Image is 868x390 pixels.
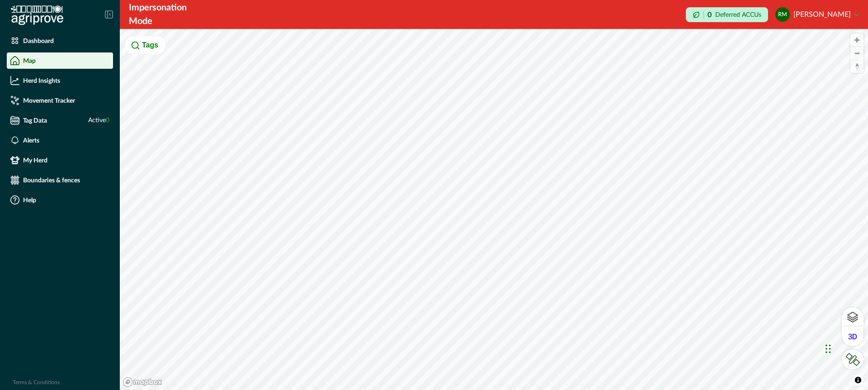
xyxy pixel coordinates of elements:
[125,36,165,54] button: Tags
[23,37,54,44] p: Dashboard
[120,29,868,390] canvas: Map
[23,157,47,164] p: My Herd
[23,137,39,144] p: Alerts
[7,92,113,109] a: Movement Tracker
[775,4,859,25] button: Rodney McIntyre[PERSON_NAME]
[23,77,60,84] p: Herd Insights
[11,5,63,25] img: Logo
[7,112,113,128] a: Tag DataActive0
[106,117,109,124] span: 0
[88,116,109,125] span: Active
[23,176,80,184] p: Boundaries & fences
[7,172,113,188] a: Boundaries & fences
[850,60,863,73] button: Reset bearing to north
[7,152,113,168] a: My Herd
[850,60,863,73] span: Reset bearing to north
[715,11,761,18] p: Deferred ACCUs
[7,192,113,208] a: Help
[7,132,113,148] a: Alerts
[23,196,36,204] p: Help
[708,11,712,19] p: 0
[853,375,863,385] button: Toggle attribution
[23,57,36,64] p: Map
[7,72,113,89] a: Herd Insights
[823,326,868,370] iframe: Chat Widget
[23,117,47,124] p: Tag Data
[129,1,210,28] div: Impersonation Mode
[13,380,60,385] a: Terms & Conditions
[7,33,113,49] a: Dashboard
[826,335,831,362] div: Drag
[850,33,863,47] button: Zoom in
[850,47,863,60] span: Zoom out
[850,47,863,60] button: Zoom out
[23,97,75,104] p: Movement Tracker
[123,377,162,387] a: Mapbox logo
[7,52,113,69] a: Map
